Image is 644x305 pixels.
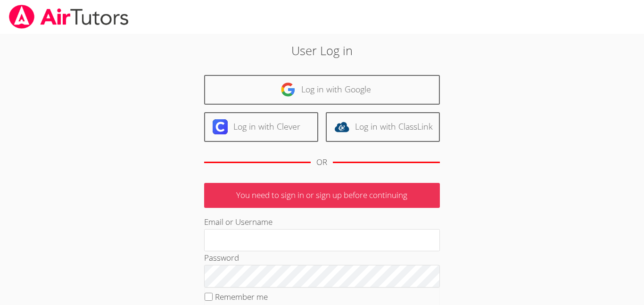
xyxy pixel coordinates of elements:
div: OR [316,156,327,169]
h2: User Log in [148,41,496,59]
img: clever-logo-6eab21bc6e7a338710f1a6ff85c0baf02591cd810cc4098c63d3a4b26e2feb20.svg [213,119,228,134]
img: classlink-logo-d6bb404cc1216ec64c9a2012d9dc4662098be43eaf13dc465df04b49fa7ab582.svg [334,119,349,134]
label: Email or Username [204,216,272,227]
a: Log in with Clever [204,112,318,142]
label: Password [204,252,239,263]
a: Log in with ClassLink [326,112,440,142]
img: airtutors_banner-c4298cdbf04f3fff15de1276eac7730deb9818008684d7c2e4769d2f7ddbe033.png [8,5,130,29]
img: google-logo-50288ca7cdecda66e5e0955fdab243c47b7ad437acaf1139b6f446037453330a.svg [281,82,296,97]
a: Log in with Google [204,75,440,105]
label: Remember me [215,291,268,302]
p: You need to sign in or sign up before continuing [204,183,440,208]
